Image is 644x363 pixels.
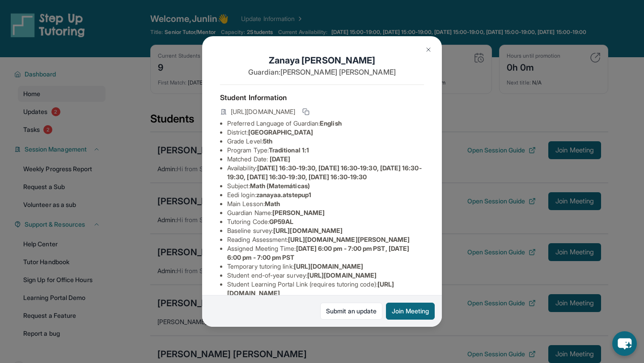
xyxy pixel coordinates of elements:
li: District: [227,128,424,137]
span: GP59AL [269,218,293,225]
span: [DATE] 6:00 pm - 7:00 pm PST, [DATE] 6:00 pm - 7:00 pm PST [227,245,409,261]
span: English [320,119,342,127]
span: [PERSON_NAME] [272,209,325,216]
li: Grade Level: [227,137,424,146]
span: Math (Matemáticas) [250,182,310,190]
li: Temporary tutoring link : [227,262,424,271]
li: Matched Date: [227,155,424,164]
span: Traditional 1:1 [269,146,309,154]
span: [URL][DOMAIN_NAME] [307,271,377,279]
li: Subject : [227,181,424,190]
span: [DATE] 16:30-19:30, [DATE] 16:30-19:30, [DATE] 16:30-19:30, [DATE] 16:30-19:30, [DATE] 16:30-19:30 [227,164,422,181]
li: Baseline survey : [227,226,424,235]
span: 5th [263,137,272,145]
h1: Zanaya [PERSON_NAME] [220,54,424,67]
li: Guardian Name : [227,208,424,217]
li: Student end-of-year survey : [227,271,424,280]
span: [URL][DOMAIN_NAME] [273,227,343,234]
button: chat-button [612,331,637,356]
li: Main Lesson : [227,199,424,208]
button: Copy link [301,106,311,117]
span: [GEOGRAPHIC_DATA] [248,128,313,136]
img: Close Icon [425,46,432,53]
li: Reading Assessment : [227,235,424,244]
li: Program Type: [227,146,424,155]
a: Submit an update [320,303,382,320]
li: Eedi login : [227,190,424,199]
span: [DATE] [270,155,290,163]
span: Math [265,200,280,207]
li: Preferred Language of Guardian: [227,119,424,128]
span: [URL][DOMAIN_NAME][PERSON_NAME] [288,236,410,243]
li: Student Learning Portal Link (requires tutoring code) : [227,280,424,298]
li: Tutoring Code : [227,217,424,226]
li: Assigned Meeting Time : [227,244,424,262]
span: [URL][DOMAIN_NAME] [231,107,295,116]
li: Availability: [227,164,424,181]
span: [URL][DOMAIN_NAME] [294,262,363,270]
p: Guardian: [PERSON_NAME] [PERSON_NAME] [220,67,424,77]
h4: Student Information [220,92,424,103]
span: zanayaa.atstepup1 [256,191,311,198]
button: Join Meeting [386,303,435,320]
